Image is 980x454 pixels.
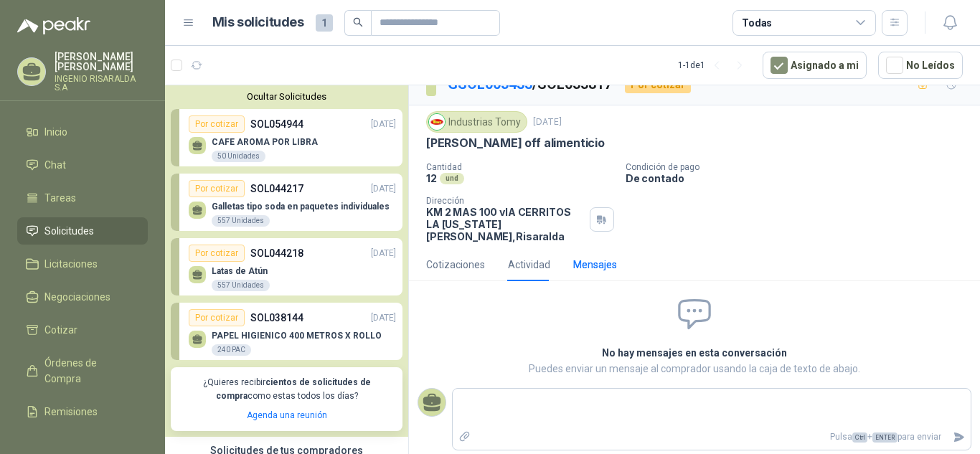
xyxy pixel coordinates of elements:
a: Por cotizarSOL054944[DATE] CAFE AROMA POR LIBRA50 Unidades [171,109,402,166]
p: [DATE] [533,115,562,129]
p: SOL044217 [250,181,303,197]
div: 557 Unidades [212,280,270,291]
p: [DATE] [371,182,396,196]
a: Inicio [17,118,148,146]
span: 1 [316,14,333,32]
a: Remisiones [17,398,148,425]
div: Industrias Tomy [426,111,527,133]
div: und [440,173,464,184]
div: Por cotizar [189,245,245,262]
p: Cantidad [426,162,614,172]
img: Logo peakr [17,17,90,34]
p: ¿Quieres recibir como estas todos los días? [179,376,394,403]
a: Cotizar [17,316,148,344]
p: CAFE AROMA POR LIBRA [212,137,318,147]
p: Puedes enviar un mensaje al comprador usando la caja de texto de abajo. [430,361,959,377]
p: SOL054944 [250,116,303,132]
div: Por cotizar [189,180,245,197]
div: Actividad [508,257,550,273]
span: Negociaciones [44,289,110,305]
div: Por cotizar [189,309,245,326]
p: Dirección [426,196,584,206]
a: Por cotizarSOL044217[DATE] Galletas tipo soda en paquetes individuales557 Unidades [171,174,402,231]
a: Órdenes de Compra [17,349,148,392]
img: Company Logo [429,114,445,130]
span: Inicio [44,124,67,140]
p: [DATE] [371,118,396,131]
button: Enviar [947,425,971,450]
p: [DATE] [371,311,396,325]
div: Por cotizar [189,115,245,133]
p: [DATE] [371,247,396,260]
a: Por cotizarSOL038144[DATE] PAPEL HIGIENICO 400 METROS X ROLLO240 PAC [171,303,402,360]
div: Mensajes [573,257,617,273]
span: Licitaciones [44,256,98,272]
p: INGENIO RISARALDA S.A [55,75,148,92]
div: 1 - 1 de 1 [678,54,751,77]
a: Chat [17,151,148,179]
p: SOL044218 [250,245,303,261]
div: Ocultar SolicitudesPor cotizarSOL054944[DATE] CAFE AROMA POR LIBRA50 UnidadesPor cotizarSOL044217... [165,85,408,437]
span: Ctrl [852,432,867,443]
span: Solicitudes [44,223,94,239]
p: De contado [626,172,974,184]
button: Ocultar Solicitudes [171,91,402,102]
p: Condición de pago [626,162,974,172]
span: ENTER [872,432,897,443]
h1: Mis solicitudes [212,12,304,33]
a: Por cotizarSOL044218[DATE] Latas de Atún557 Unidades [171,238,402,295]
p: SOL038144 [250,310,303,326]
a: Solicitudes [17,217,148,245]
p: Pulsa + para enviar [477,425,948,450]
div: 240 PAC [212,344,251,356]
div: 50 Unidades [212,151,265,162]
a: Tareas [17,184,148,212]
span: Tareas [44,190,76,206]
p: Latas de Atún [212,266,270,276]
div: 557 Unidades [212,215,270,227]
p: Galletas tipo soda en paquetes individuales [212,202,390,212]
span: Remisiones [44,404,98,420]
a: Negociaciones [17,283,148,311]
label: Adjuntar archivos [453,425,477,450]
span: search [353,17,363,27]
div: Todas [742,15,772,31]
button: Asignado a mi [763,52,867,79]
span: Chat [44,157,66,173]
p: [PERSON_NAME] [PERSON_NAME] [55,52,148,72]
b: cientos de solicitudes de compra [216,377,371,401]
p: PAPEL HIGIENICO 400 METROS X ROLLO [212,331,382,341]
div: Cotizaciones [426,257,485,273]
p: KM 2 MAS 100 vIA CERRITOS LA [US_STATE] [PERSON_NAME] , Risaralda [426,206,584,242]
span: Órdenes de Compra [44,355,134,387]
p: [PERSON_NAME] off alimenticio [426,136,605,151]
span: Cotizar [44,322,77,338]
button: No Leídos [878,52,963,79]
a: Agenda una reunión [247,410,327,420]
h2: No hay mensajes en esta conversación [430,345,959,361]
a: Licitaciones [17,250,148,278]
p: 12 [426,172,437,184]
